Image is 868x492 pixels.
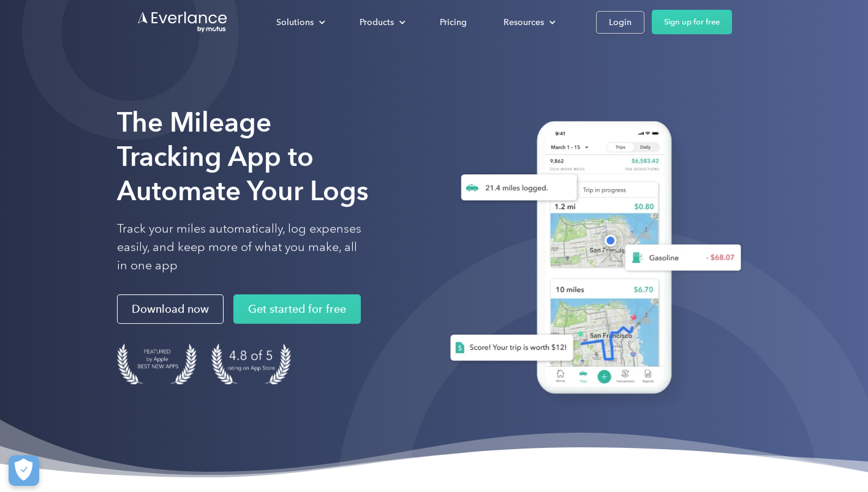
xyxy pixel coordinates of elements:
[431,109,751,412] img: Everlance, mileage tracker app, expense tracking app
[117,294,224,324] a: Download now
[211,343,291,384] img: 4.9 out of 5 stars on the app store
[137,10,228,34] a: Go to homepage
[117,106,369,207] strong: The Mileage Tracking App to Automate Your Logs
[491,12,565,33] div: Resources
[117,343,197,384] img: Badge for Featured by Apple Best New Apps
[276,15,314,30] div: Solutions
[347,12,415,33] div: Products
[428,12,479,33] a: Pricing
[652,10,732,34] a: Sign up for free
[504,15,544,30] div: Resources
[9,455,39,486] button: Cookies Settings
[609,15,632,30] div: Login
[233,294,361,324] a: Get started for free
[117,220,362,275] p: Track your miles automatically, log expenses easily, and keep more of what you make, all in one app
[440,15,467,30] div: Pricing
[264,12,335,33] div: Solutions
[360,15,394,30] div: Products
[596,11,644,34] a: Login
